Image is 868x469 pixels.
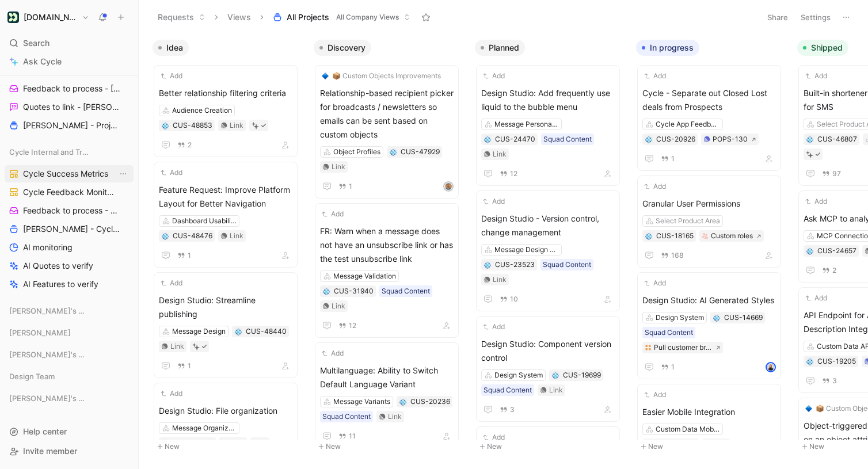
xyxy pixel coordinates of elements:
div: Cycle Internal and Tracking [5,143,134,161]
div: CUS-20926 [656,134,695,145]
span: Design Studio: AI Generated Styles [642,293,776,307]
div: CUS-47929 [401,146,440,158]
span: Cycle Internal and Tracking [9,146,89,158]
div: Cycle Internal and TrackingCycle Success MetricsView actionsCycle Feedback MonitoringFeedback to ... [5,143,134,293]
button: Requests [153,9,211,26]
span: Better relationship filtering criteria [159,86,292,100]
div: Invite member [5,443,134,460]
button: Add [481,321,507,333]
span: 12 [349,322,356,329]
button: Share [762,9,793,25]
div: 💠 [806,247,814,255]
span: Cycle Success Metrics [23,168,108,180]
div: Cycle App Feedback [656,119,720,130]
div: CUS-31940 [334,285,374,297]
a: AI Features to verify [5,276,134,293]
div: Message Organization [172,422,237,434]
button: 3 [820,375,839,387]
div: 💠 [806,135,814,143]
button: 💠 [551,371,559,379]
a: Cycle Feedback Monitoring [5,184,134,201]
div: Search [5,35,134,52]
a: AddFR: Warn when a message does not have an unsubscribe link or has the test unsubscribe linkMess... [315,203,459,338]
a: AddGranular User PermissionsSelect Product AreaCustom roles168 [637,176,781,268]
span: [PERSON_NAME]'s Views [9,305,89,317]
div: Design System [494,369,543,381]
a: Ask Cycle [5,53,134,70]
span: Feedback to process - [PERSON_NAME] [23,83,121,94]
button: Shipped [797,40,848,56]
button: 💠 [234,327,242,335]
button: 💠 [806,357,814,365]
span: FR: Warn when a message does not have an unsubscribe link or has the test unsubscribe link [320,224,454,266]
button: Add [804,196,829,207]
span: Design Studio - Version control, change management [481,212,615,239]
div: 💠 [161,439,169,447]
span: 1 [671,155,675,162]
span: 1 [349,183,352,190]
span: 168 [671,252,684,259]
button: 10 [497,293,520,306]
a: AddDesign Studio: Add frequently use liquid to the bubble menuMessage PersonalizationSquad Conten... [476,65,620,186]
img: 💠 [235,329,242,335]
button: 💠 [399,398,407,406]
button: 💠 [484,261,492,269]
button: 97 [820,167,843,180]
span: 1 [188,252,191,259]
button: Add [642,389,668,401]
div: Message Variants [333,396,390,407]
div: Link [170,341,184,352]
span: 2 [832,267,836,274]
div: Link [231,437,245,449]
div: 💠 [713,314,721,322]
div: CUS-20236 [410,396,450,407]
span: AI Features to verify [23,279,98,290]
button: New [314,440,466,453]
div: Link [230,230,243,242]
div: Link [493,148,507,160]
button: 1 [175,360,193,372]
div: CUS-24657 [817,245,856,257]
span: [PERSON_NAME]'s Views [9,349,89,360]
div: CUS-18165 [656,230,694,242]
div: Squad Content [382,285,430,297]
img: 💠 [484,262,491,269]
span: In progress [650,42,694,54]
div: [PERSON_NAME]'s Views [5,302,134,323]
span: [PERSON_NAME] - Cycle Internal Requests [23,223,122,235]
button: 1 [175,249,193,262]
img: 💠 [713,315,720,322]
button: In progress [636,40,699,56]
span: Easier Mobile Integration [642,405,776,419]
div: IdeaNew [148,35,309,459]
div: [PERSON_NAME]' ViewsQ4 Planning ExplorationVoice of Customer - [PERSON_NAME]Feedback to process -... [5,21,134,134]
span: 3 [832,378,837,384]
button: View actions [117,168,129,180]
span: All Company Views [336,12,399,23]
div: CUS-46807 [817,134,857,145]
button: 🔷📦 Custom Objects Improvements [320,70,443,82]
span: AI Quotes to verify [23,260,93,272]
span: 12 [510,170,517,177]
a: 🔷📦 Custom Objects ImprovementsRelationship-based recipient picker for broadcasts / newsletters so... [315,65,459,199]
div: Select Product Area [656,215,720,227]
div: 💠 [322,287,330,295]
button: Add [320,348,345,359]
div: CUS-23523 [495,259,535,270]
div: CUS-48433 [173,437,214,449]
div: Link [714,439,728,450]
button: 💠 [161,121,169,129]
img: 🔷 [805,405,812,412]
div: Pull customer brand styles in design studio global styles [654,342,712,353]
img: 🔷 [322,73,329,79]
a: Feedback to process - [PERSON_NAME] [5,80,134,97]
span: Invite member [23,446,77,456]
a: AddDesign Studio: Streamline publishingMessage DesignLink1 [154,272,298,378]
span: Shipped [811,42,843,54]
span: Multilanguage: Ability to Switch Default Language Variant [320,364,454,391]
img: 💠 [552,372,559,379]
